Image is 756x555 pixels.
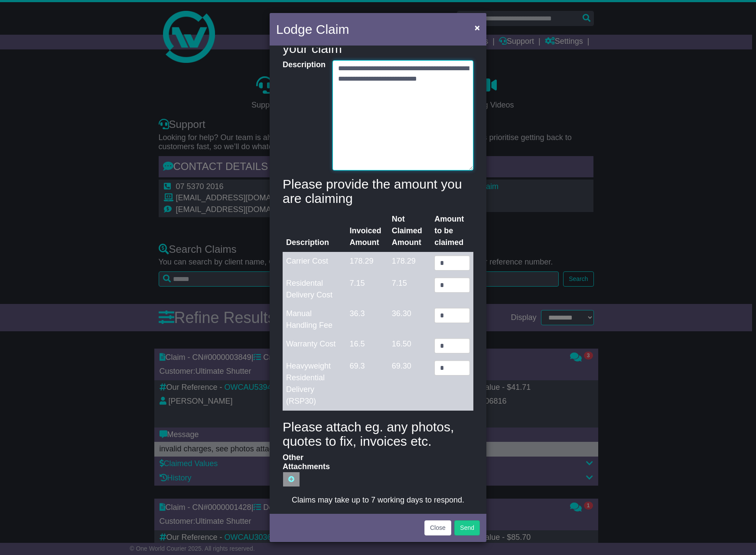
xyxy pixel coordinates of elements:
[346,357,388,411] td: 69.3
[388,357,431,411] td: 69.30
[475,23,480,33] span: ×
[346,335,388,357] td: 16.5
[346,210,388,252] th: Invoiced Amount
[283,252,346,274] td: Carrier Cost
[283,496,473,505] div: Claims may take up to 7 working days to respond.
[388,335,431,357] td: 16.50
[388,274,431,304] td: 7.15
[278,60,328,168] label: Description
[454,520,480,535] button: Send
[346,274,388,304] td: 7.15
[276,20,349,39] h4: Lodge Claim
[278,453,328,487] label: Other Attachments
[283,335,346,357] td: Warranty Cost
[388,304,431,335] td: 36.30
[388,252,431,274] td: 178.29
[283,304,346,335] td: Manual Handling Fee
[283,357,346,411] td: Heavyweight Residential Delivery (RSP30)
[283,274,346,304] td: Residental Delivery Cost
[346,252,388,274] td: 178.29
[346,304,388,335] td: 36.3
[283,177,473,206] h4: Please provide the amount you are claiming
[283,210,346,252] th: Description
[283,420,473,448] h4: Please attach eg. any photos, quotes to fix, invoices etc.
[424,520,451,535] button: Close
[431,210,473,252] th: Amount to be claimed
[388,210,431,252] th: Not Claimed Amount
[470,19,484,36] button: Close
